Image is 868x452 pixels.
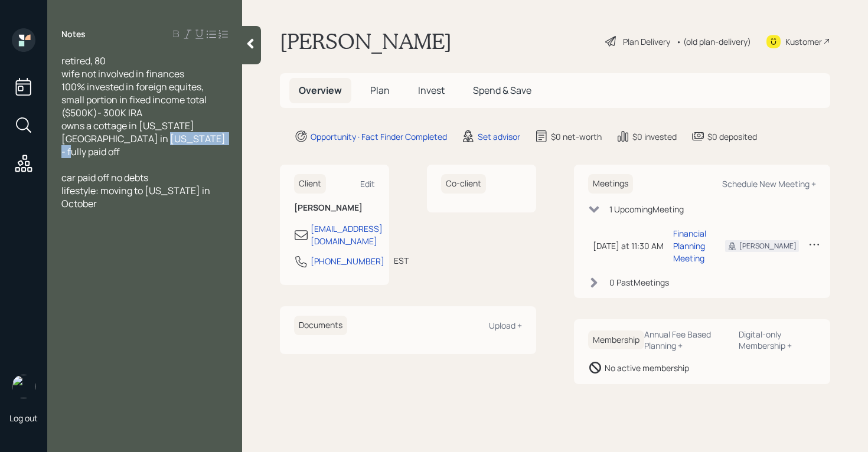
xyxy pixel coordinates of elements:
div: [EMAIL_ADDRESS][DOMAIN_NAME] [311,222,383,247]
span: Plan [370,84,390,97]
div: Digital-only Membership + [739,329,816,351]
div: EST [394,254,409,267]
div: Log out [9,412,38,424]
span: Spend & Save [473,84,531,97]
div: [PHONE_NUMBER] [311,255,384,267]
div: Kustomer [785,35,822,48]
div: Upload + [489,320,522,331]
div: 1 Upcoming Meeting [609,203,684,215]
h6: Documents [294,316,347,335]
div: $0 invested [632,130,677,143]
div: • (old plan-delivery) [676,35,751,48]
div: 0 Past Meeting s [609,276,669,289]
h6: [PERSON_NAME] [294,203,375,213]
div: Annual Fee Based Planning + [644,329,729,351]
span: retired, 80 wife not involved in finances 100% invested in foreign equites, small portion in fixe... [61,54,208,119]
label: Notes [61,28,86,40]
h6: Co-client [441,174,486,194]
div: Schedule New Meeting + [722,178,816,189]
span: owns a cottage in [US_STATE][GEOGRAPHIC_DATA] in [US_STATE] - fully paid off [61,119,227,158]
div: [PERSON_NAME] [739,241,797,251]
h6: Meetings [588,174,633,194]
div: Financial Planning Meeting [673,227,706,264]
span: Overview [299,84,342,97]
div: Plan Delivery [623,35,670,48]
h6: Client [294,174,326,194]
div: Edit [360,178,375,189]
h1: [PERSON_NAME] [280,28,452,54]
div: $0 net-worth [551,130,602,143]
h6: Membership [588,330,644,350]
div: $0 deposited [707,130,757,143]
img: retirable_logo.png [12,375,35,398]
div: Set advisor [478,130,520,143]
div: Opportunity · Fact Finder Completed [311,130,447,143]
span: car paid off no debts lifestyle: moving to [US_STATE] in October [61,171,212,210]
div: No active membership [605,362,689,374]
span: Invest [418,84,445,97]
div: [DATE] at 11:30 AM [593,240,664,252]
